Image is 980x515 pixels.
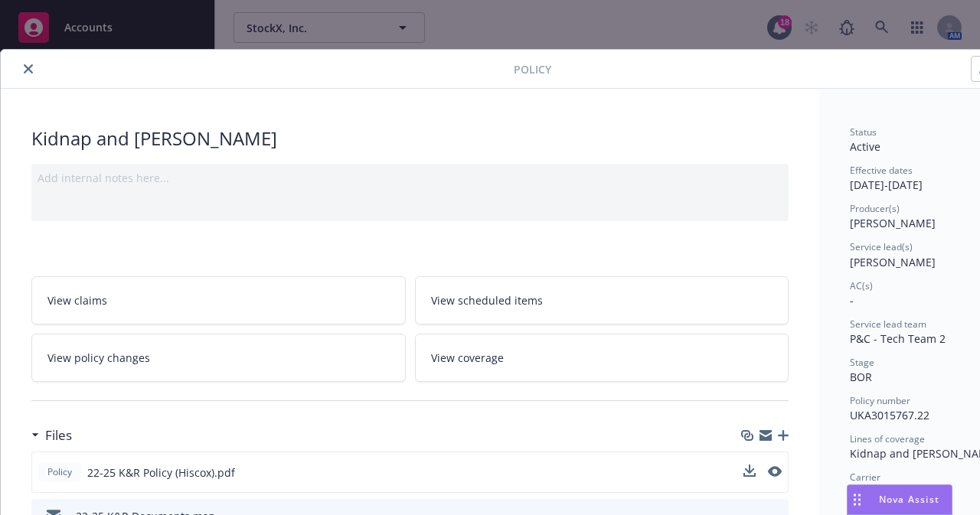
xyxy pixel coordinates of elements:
[850,164,913,177] span: Effective dates
[415,276,789,324] a: View scheduled items
[31,125,789,152] div: Kidnap and [PERSON_NAME]
[431,350,504,366] span: View coverage
[38,170,782,186] div: Add internal notes here...
[850,240,913,253] span: Service lead(s)
[879,493,939,506] span: Nova Assist
[45,425,72,445] h3: Files
[850,202,900,215] span: Producer(s)
[850,331,946,346] span: P&C - Tech Team 2
[415,334,789,382] a: View coverage
[743,464,756,477] button: download file
[850,216,936,230] span: [PERSON_NAME]
[47,350,150,366] span: View policy changes
[768,464,782,481] button: preview file
[31,334,406,382] a: View policy changes
[47,292,107,308] span: View claims
[31,425,72,445] div: Files
[850,408,929,422] span: UKA3015767.22
[87,464,235,481] span: 22-25 K&R Policy (Hiscox).pdf
[848,485,867,514] div: Drag to move
[850,293,854,308] span: -
[19,60,38,78] button: close
[850,125,877,139] span: Status
[850,432,925,445] span: Lines of coverage
[850,394,910,407] span: Policy number
[44,465,75,479] span: Policy
[850,471,880,484] span: Carrier
[850,318,926,331] span: Service lead team
[847,484,952,515] button: Nova Assist
[850,255,936,269] span: [PERSON_NAME]
[850,370,872,384] span: BOR
[850,279,873,292] span: AC(s)
[514,61,551,77] span: Policy
[850,139,880,154] span: Active
[31,276,406,324] a: View claims
[768,466,782,477] button: preview file
[743,464,756,481] button: download file
[850,356,874,369] span: Stage
[431,292,543,308] span: View scheduled items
